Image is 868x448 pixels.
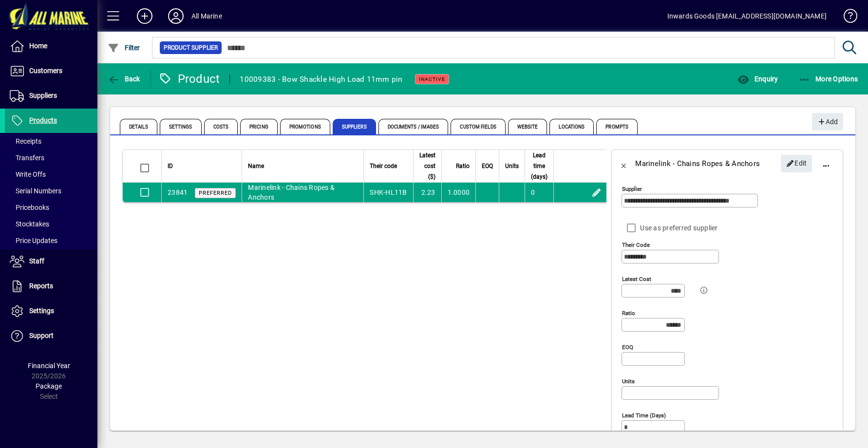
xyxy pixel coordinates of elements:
span: Suppliers [333,119,376,134]
div: Product [158,71,220,87]
div: 23841 [168,187,188,198]
mat-label: EOQ [622,344,633,351]
div: Marinelink - Chains Ropes & Anchors [635,156,760,171]
span: Customers [29,67,62,75]
a: Reports [5,274,97,299]
a: Staff [5,249,97,274]
span: Details [120,119,157,134]
span: Documents / Images [378,119,449,134]
span: Edit [786,155,807,171]
td: SHK-HL11B [363,183,413,202]
span: Serial Numbers [10,187,61,195]
span: Settings [160,119,202,134]
button: Add [812,113,843,131]
button: More options [814,152,838,175]
td: Marinelink - Chains Ropes & Anchors [242,183,363,202]
mat-label: Latest cost [622,276,651,282]
a: Price Updates [5,232,97,249]
a: Receipts [5,133,97,149]
span: Stocktakes [10,220,49,228]
span: Filter [108,44,140,52]
mat-label: Their code [622,242,650,248]
a: Serial Numbers [5,183,97,199]
td: 0 [525,183,553,202]
span: Latest cost ($) [419,150,435,182]
span: Settings [29,307,54,315]
span: Units [505,161,519,171]
span: Promotions [280,119,330,134]
span: Home [29,42,47,50]
td: 2.23 [413,183,441,202]
a: Settings [5,299,97,323]
a: Support [5,324,97,348]
button: Edit [589,185,604,200]
span: Package [36,382,62,390]
span: ID [168,161,173,171]
span: Their code [370,161,397,171]
a: Knowledge Base [836,2,856,34]
a: Suppliers [5,84,97,108]
span: More Options [799,75,858,83]
div: 10009383 - Bow Shackle High Load 11mm pin [240,72,402,87]
span: Staff [29,257,44,265]
td: 1.0000 [441,183,476,202]
span: Preferred [199,190,232,196]
span: Back [108,75,140,83]
span: Support [29,332,54,339]
app-page-header-button: Back [97,70,151,88]
a: Write Offs [5,166,97,183]
span: Financial Year [28,362,70,370]
button: Profile [160,7,191,25]
span: Reports [29,282,53,290]
button: Enquiry [735,70,780,88]
span: Inactive [419,76,445,82]
span: Add [817,114,838,130]
button: Back [612,152,635,175]
a: Transfers [5,149,97,166]
a: Pricebooks [5,199,97,216]
span: Website [508,119,547,134]
span: Price Updates [10,237,57,244]
div: Inwards Goods [EMAIL_ADDRESS][DOMAIN_NAME] [667,8,827,24]
span: Name [248,161,264,171]
span: Custom Fields [451,119,505,134]
mat-label: Supplier [622,186,642,192]
span: Suppliers [29,92,57,99]
span: Transfers [10,154,44,162]
mat-label: Units [622,378,635,385]
span: Receipts [10,137,41,145]
span: EOQ [482,161,493,171]
span: Write Offs [10,170,46,178]
span: Locations [549,119,594,134]
span: Costs [204,119,238,134]
button: Add [129,7,160,25]
span: Enquiry [737,75,778,83]
span: Pricebooks [10,204,49,211]
div: All Marine [191,8,222,24]
span: Prompts [596,119,638,134]
a: Home [5,34,97,58]
span: Pricing [240,119,278,134]
button: Filter [105,39,143,56]
button: Edit [781,155,812,172]
span: Product Supplier [164,43,218,53]
button: More Options [796,70,861,88]
mat-label: Ratio [622,310,635,317]
span: Ratio [456,161,470,171]
button: Back [105,70,143,88]
mat-label: Lead time (days) [622,412,666,419]
a: Stocktakes [5,216,97,232]
span: Products [29,116,57,124]
a: Customers [5,59,97,83]
span: Lead time (days) [531,150,547,182]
